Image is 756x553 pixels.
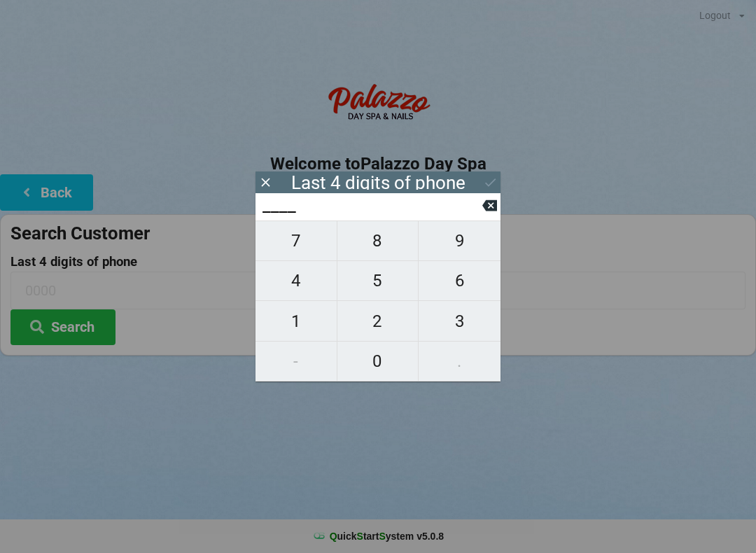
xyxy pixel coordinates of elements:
span: 9 [419,226,500,255]
button: 5 [337,261,419,301]
div: Last 4 digits of phone [291,176,465,190]
span: 2 [337,307,419,336]
button: 7 [255,220,337,261]
span: 1 [255,307,337,336]
button: 4 [255,261,337,301]
button: 0 [337,342,419,381]
button: 8 [337,220,419,261]
span: 5 [337,266,419,295]
button: 9 [419,220,500,261]
button: 2 [337,301,419,341]
span: 7 [255,226,337,255]
button: 1 [255,301,337,341]
span: 6 [419,266,500,295]
span: 3 [419,307,500,336]
span: 4 [255,266,337,295]
span: 8 [337,226,419,255]
span: 0 [337,346,419,376]
button: 6 [419,261,500,301]
button: 3 [419,301,500,341]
